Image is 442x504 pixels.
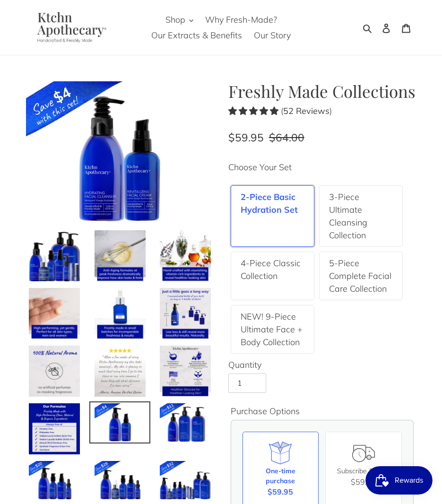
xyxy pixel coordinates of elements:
[94,460,147,500] img: Load image into Gallery viewer, Freshly Made Collections
[269,130,304,144] s: $64.00
[28,402,81,455] img: Load image into Gallery viewer, Freshly Made Collections
[231,405,300,417] legend: Purchase Options
[159,345,212,398] img: Load image into Gallery viewer, Freshly Made Collections
[241,310,304,348] label: NEW! 9-Piece Ultimate Face + Body Collection
[283,105,329,116] b: 52 Reviews
[249,27,295,43] a: Our Story
[241,191,304,216] label: 2-Piece Basic Hydration Set
[159,229,212,282] img: Load image into Gallery viewer, Freshly Made Collections
[241,257,304,282] label: 4-Piece Classic Collection
[228,81,416,101] h1: Freshly Made Collections
[28,345,81,398] img: Load image into Gallery viewer, Freshly Made Collections
[94,287,147,340] img: Load image into Gallery viewer, Freshly Made Collections
[165,14,185,26] span: Shop
[200,12,282,27] a: Why Fresh-Made?
[28,287,81,340] img: Load image into Gallery viewer, Freshly Made Collections
[228,105,281,116] span: 4.83 stars
[228,130,264,144] span: $59.95
[228,358,416,371] label: Quantity
[251,466,311,486] div: One-time purchase
[26,12,113,43] img: Ktchn Apothecary
[228,161,416,174] label: Choose Your Set
[94,345,147,398] img: Load image into Gallery viewer, Freshly Made Collections
[28,229,81,282] img: Load image into Gallery viewer, Freshly Made Collections
[159,402,212,443] img: Load image into Gallery viewer, Freshly Made Collections
[329,257,393,295] label: 5-Piece Complete Facial Care Collection
[281,105,332,116] span: ( )
[161,12,198,27] button: Shop
[329,191,393,242] label: 3-Piece Ultimate Cleansing Collection
[365,466,433,495] iframe: Button to open loyalty program pop-up
[159,287,212,340] img: Load image into Gallery viewer, Freshly Made Collections
[205,14,277,26] span: Why Fresh-Made?
[28,460,81,500] img: Load image into Gallery viewer, Freshly Made Collections
[268,486,293,497] span: $59.95
[94,229,147,282] img: Load image into Gallery viewer, Freshly Made Collections
[147,27,247,43] a: Our Extracts & Benefits
[351,477,376,487] span: $59.95
[94,402,147,443] img: Load image into Gallery viewer, Freshly Made Collections
[337,467,390,475] span: Subscribe & Save
[159,460,212,500] img: Load image into Gallery viewer, Freshly Made Collections
[151,30,242,41] span: Our Extracts & Benefits
[254,30,291,41] span: Our Story
[26,81,214,222] img: Freshly Made Collections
